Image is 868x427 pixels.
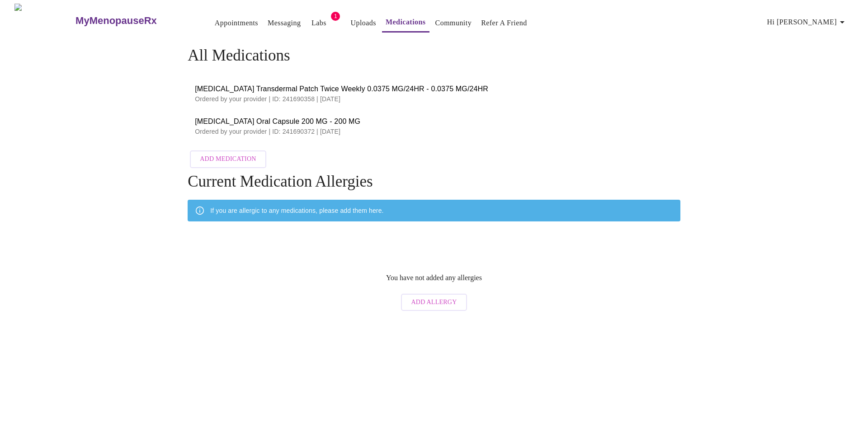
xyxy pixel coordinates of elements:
p: You have not added any allergies [386,274,482,282]
span: Hi [PERSON_NAME] [767,16,848,28]
span: 1 [331,12,340,21]
span: [MEDICAL_DATA] Oral Capsule 200 MG - 200 MG [195,116,673,127]
button: Community [432,14,476,32]
h4: All Medications [188,47,680,65]
h3: MyMenopauseRx [75,15,157,27]
button: Hi [PERSON_NAME] [764,13,851,31]
a: Medications [386,16,426,28]
p: Ordered by your provider | ID: 241690358 | [DATE] [195,94,673,103]
button: Add Allergy [401,294,467,311]
p: Ordered by your provider | ID: 241690372 | [DATE] [195,127,673,136]
a: MyMenopauseRx [75,5,193,37]
button: Refer a Friend [477,14,531,32]
h4: Current Medication Allergies [188,173,680,191]
div: If you are allergic to any medications, please add them here. [210,202,383,219]
span: Add Allergy [411,297,457,308]
button: Medications [382,13,429,33]
a: Community [435,17,472,29]
span: [MEDICAL_DATA] Transdermal Patch Twice Weekly 0.0375 MG/24HR - 0.0375 MG/24HR [195,84,673,94]
img: MyMenopauseRx Logo [14,4,75,38]
button: Uploads [347,14,380,32]
button: Add Medication [190,150,266,168]
a: Uploads [350,17,376,29]
a: Labs [311,17,326,29]
a: Messaging [268,17,301,29]
button: Labs [304,14,333,32]
span: Add Medication [200,154,256,165]
a: Refer a Friend [481,17,527,29]
button: Messaging [264,14,304,32]
a: Appointments [215,17,258,29]
button: Appointments [211,14,262,32]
